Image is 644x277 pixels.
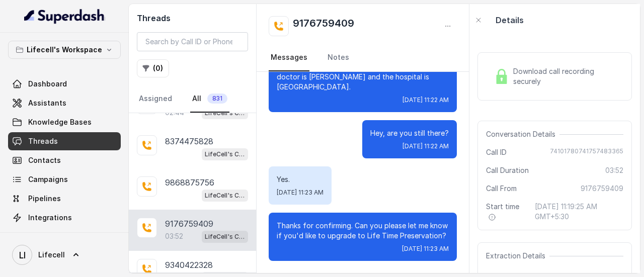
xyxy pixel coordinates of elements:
span: 9176759409 [581,183,623,194]
p: Thanks for confirming. Can you please confirm the selected plan, assigned doctor, and hospital? T... [277,52,449,92]
span: Call ID [486,147,507,157]
a: Dashboard [8,75,121,93]
span: [DATE] 11:19:25 AM GMT+5:30 [535,202,623,222]
span: 03:52 [605,165,623,175]
a: Lifecell [8,241,121,269]
span: Threads [28,136,58,146]
span: Download call recording securely [513,66,619,86]
a: Threads [8,132,121,150]
span: Pipelines [28,194,61,204]
span: Knowledge Bases [28,117,92,127]
a: Pipelines [8,190,121,208]
button: Lifecell's Workspace [8,41,121,59]
p: LifeCell's Call Assistant [205,149,245,159]
span: Conversation Details [486,129,559,139]
a: All831 [190,85,229,113]
span: Call Duration [486,165,529,175]
h2: 9176759409 [293,16,354,36]
a: Integrations [8,209,121,227]
p: LifeCell's Call Assistant [205,191,245,201]
span: 831 [207,94,227,104]
span: 74101780741757483365 [550,147,623,157]
a: Knowledge Bases [8,113,121,131]
a: Contacts [8,151,121,169]
nav: Tabs [137,85,248,113]
span: Integrations [28,213,72,223]
img: Lock Icon [494,69,509,84]
a: Assistants [8,94,121,112]
p: Details [496,14,524,26]
a: Assigned [137,85,174,113]
p: LifeCell's Call Assistant [205,232,245,242]
button: (0) [137,59,169,77]
span: [DATE] 11:22 AM [403,96,449,104]
p: 8374475828 [165,135,213,147]
a: Campaigns [8,170,121,189]
span: API Settings [28,232,72,242]
span: Dashboard [28,79,67,89]
p: Hey, are you still there? [370,128,449,138]
span: Start time [486,202,527,222]
span: [DATE] 11:22 AM [403,142,449,150]
text: LI [19,250,26,260]
a: Notes [326,44,351,71]
p: 03:52 [165,231,183,241]
p: Yes. [277,174,324,184]
span: Contacts [28,155,61,165]
span: Lifecell [38,250,65,260]
p: 9340422328 [165,259,213,271]
p: LifeCell's Call Assistant [205,108,245,118]
p: 9176759409 [165,218,213,230]
a: API Settings [8,228,121,246]
h2: Threads [137,12,248,24]
p: 9868875756 [165,176,214,189]
span: Call From [486,183,517,194]
img: light.svg [24,8,105,24]
span: Assistants [28,98,66,108]
p: Lifecell's Workspace [27,44,102,56]
a: Messages [269,44,309,71]
span: [DATE] 11:23 AM [402,245,449,253]
span: [DATE] 11:23 AM [277,189,324,197]
p: Thanks for confirming. Can you please let me know if you'd like to upgrade to Life Time Preservat... [277,221,449,241]
input: Search by Call ID or Phone Number [137,32,248,51]
span: Campaigns [28,174,68,184]
nav: Tabs [269,44,457,71]
span: Extraction Details [486,251,549,261]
